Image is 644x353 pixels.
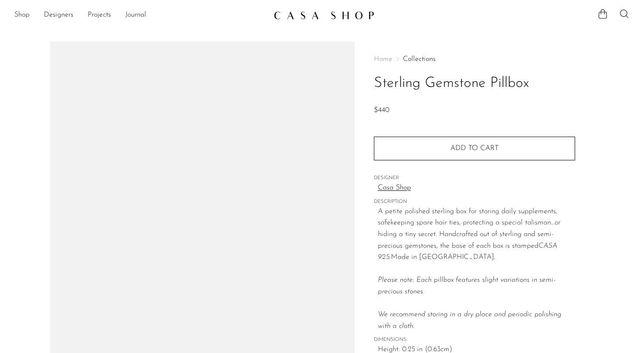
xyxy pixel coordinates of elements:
[374,336,575,344] span: DIMENSIONS
[378,311,561,330] i: We recommend storing in a dry place and periodic polishing with a cloth.
[374,137,575,160] button: Add to cart
[14,9,30,21] a: Shop
[374,56,575,63] nav: Breadcrumbs
[378,206,575,332] p: A petite polished sterling box for storing daily supplements, safekeeping spare hair ties, protec...
[14,8,267,23] nav: Desktop navigation
[14,8,267,23] ul: NEW HEADER MENU
[374,198,575,206] span: DESCRIPTION
[88,9,111,21] a: Projects
[374,56,392,63] span: Home
[374,107,390,114] span: $440
[403,56,436,63] a: Collections
[374,72,575,95] h1: Sterling Gemstone Pillbox
[125,9,146,21] a: Journal
[378,276,561,329] em: Please note: Each pillbox features slight variations in semi-precious stones.
[374,174,575,182] span: DESIGNER
[450,145,499,152] span: Add to cart
[44,9,73,21] a: Designers
[378,182,575,194] a: Casa Shop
